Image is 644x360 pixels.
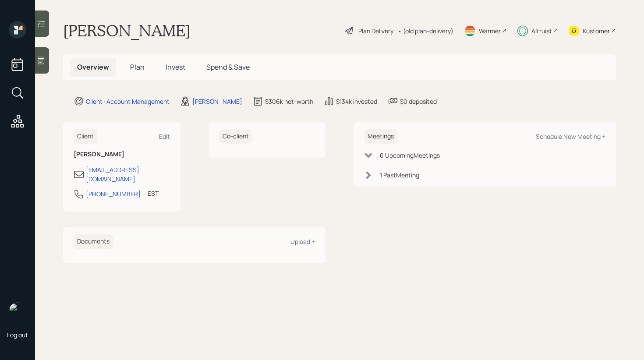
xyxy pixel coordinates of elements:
h6: Meetings [364,129,397,144]
div: [PHONE_NUMBER] [86,189,141,198]
h6: Documents [74,234,113,249]
div: Schedule New Meeting + [536,132,605,141]
div: Edit [159,132,170,141]
div: • (old plan-delivery) [398,26,453,35]
div: $306k net-worth [265,97,313,106]
h6: Client [74,129,97,144]
div: Warmer [479,26,501,35]
div: Plan Delivery [358,26,393,35]
div: [EMAIL_ADDRESS][DOMAIN_NAME] [86,165,170,184]
div: Upload + [290,237,315,246]
div: Altruist [531,26,552,35]
div: 1 Past Meeting [380,170,419,180]
div: $0 deposited [400,97,437,106]
img: retirable_logo.png [9,303,26,320]
span: Invest [166,62,185,72]
div: Kustomer [583,26,610,35]
h6: [PERSON_NAME] [74,151,170,158]
div: $134k invested [336,97,377,106]
span: Overview [77,62,109,72]
span: Spend & Save [206,62,250,72]
span: Plan [130,62,145,72]
div: [PERSON_NAME] [192,97,242,106]
h6: Co-client [219,129,252,144]
div: Log out [7,331,28,339]
div: 0 Upcoming Meeting s [380,151,440,160]
div: Client · Account Management [86,97,170,106]
div: EST [148,189,159,198]
h1: [PERSON_NAME] [63,21,191,40]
